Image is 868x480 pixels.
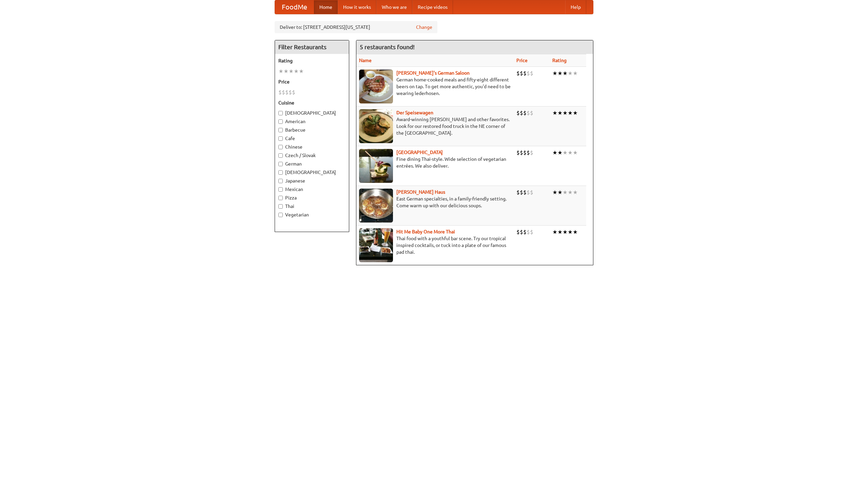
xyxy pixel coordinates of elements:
li: $ [527,149,530,156]
h5: Rating [278,57,346,64]
li: ★ [573,228,578,236]
li: $ [282,89,285,96]
a: [GEOGRAPHIC_DATA] [396,150,443,155]
li: ★ [557,109,563,117]
li: $ [278,89,282,96]
a: Help [565,0,586,14]
li: ★ [568,149,573,156]
li: $ [527,109,530,117]
input: Cafe [278,136,283,141]
img: babythai.jpg [359,228,393,262]
li: $ [530,189,533,196]
p: Award-winning [PERSON_NAME] and other favorites. Look for our restored food truck in the NE corne... [359,116,511,136]
li: ★ [552,70,557,77]
input: Mexican [278,187,283,192]
input: Japanese [278,179,283,183]
input: [DEMOGRAPHIC_DATA] [278,111,283,115]
div: Deliver to: [STREET_ADDRESS][US_STATE] [275,21,437,33]
label: German [278,160,346,167]
li: ★ [573,109,578,117]
a: Change [416,24,432,31]
li: ★ [552,109,557,117]
li: $ [530,149,533,156]
li: ★ [283,68,289,75]
li: ★ [278,68,283,75]
li: $ [292,89,295,96]
img: esthers.jpg [359,70,393,103]
li: $ [516,228,520,236]
li: ★ [299,68,304,75]
li: ★ [573,149,578,156]
li: $ [516,189,520,196]
li: $ [530,228,533,236]
input: German [278,162,283,166]
a: Recipe videos [412,0,453,14]
li: $ [523,109,527,117]
li: $ [527,70,530,77]
a: [PERSON_NAME]'s German Saloon [396,70,470,76]
li: ★ [563,228,568,236]
label: Japanese [278,177,346,184]
li: $ [516,149,520,156]
label: Pizza [278,194,346,201]
p: Fine dining Thai-style. Wide selection of vegetarian entrées. We also deliver. [359,156,511,169]
a: Rating [552,58,567,63]
li: ★ [552,149,557,156]
a: How it works [338,0,376,14]
label: Czech / Slovak [278,152,346,159]
li: $ [520,70,523,77]
input: Pizza [278,196,283,200]
label: Cafe [278,135,346,142]
li: $ [527,189,530,196]
li: ★ [557,70,563,77]
input: [DEMOGRAPHIC_DATA] [278,170,283,175]
input: Czech / Slovak [278,153,283,158]
a: Hit Me Baby One More Thai [396,229,455,234]
h5: Cuisine [278,99,346,106]
p: Thai food with a youthful bar scene. Try our tropical inspired cocktails, or tuck into a plate of... [359,235,511,255]
a: FoodMe [275,0,314,14]
li: $ [523,70,527,77]
li: ★ [568,109,573,117]
li: ★ [568,228,573,236]
h5: Price [278,78,346,85]
a: Price [516,58,528,63]
li: ★ [563,189,568,196]
li: ★ [289,68,294,75]
li: ★ [573,189,578,196]
li: ★ [568,70,573,77]
li: $ [520,228,523,236]
li: $ [285,89,289,96]
label: [DEMOGRAPHIC_DATA] [278,110,346,116]
li: ★ [563,70,568,77]
li: ★ [568,189,573,196]
label: American [278,118,346,125]
li: $ [523,189,527,196]
img: satay.jpg [359,149,393,183]
li: $ [516,109,520,117]
li: ★ [563,109,568,117]
li: ★ [557,149,563,156]
li: $ [523,228,527,236]
li: ★ [557,189,563,196]
label: [DEMOGRAPHIC_DATA] [278,169,346,176]
li: $ [527,228,530,236]
li: ★ [552,189,557,196]
label: Chinese [278,143,346,150]
a: Name [359,58,372,63]
label: Barbecue [278,127,346,133]
li: ★ [552,228,557,236]
li: ★ [294,68,299,75]
a: Der Speisewagen [396,110,433,115]
h4: Filter Restaurants [275,40,349,54]
input: Chinese [278,145,283,149]
li: $ [516,70,520,77]
b: [PERSON_NAME] Haus [396,189,445,195]
a: Home [314,0,338,14]
li: ★ [557,228,563,236]
input: Vegetarian [278,213,283,217]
